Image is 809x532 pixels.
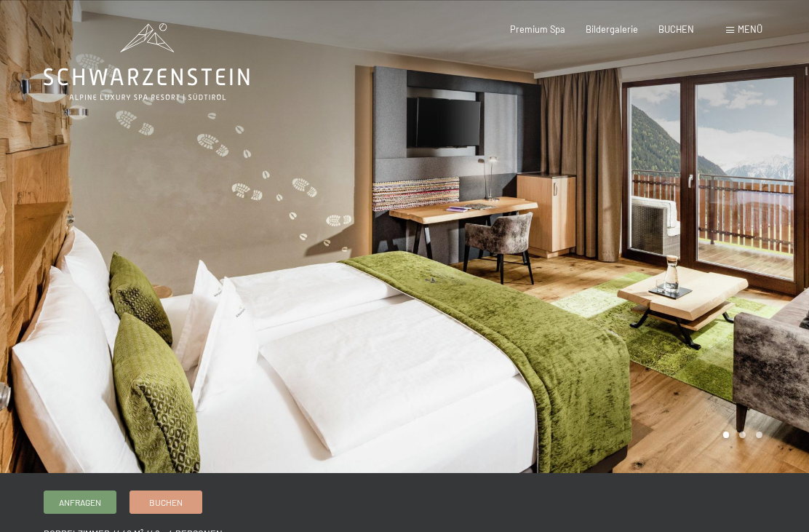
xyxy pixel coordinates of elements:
a: BUCHEN [658,23,694,35]
a: Buchen [130,491,202,513]
span: Anfragen [59,496,101,509]
a: Bildergalerie [586,23,638,35]
a: Anfragen [44,491,116,513]
span: Buchen [149,496,183,509]
span: Menü [738,23,762,35]
a: Premium Spa [510,23,565,35]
